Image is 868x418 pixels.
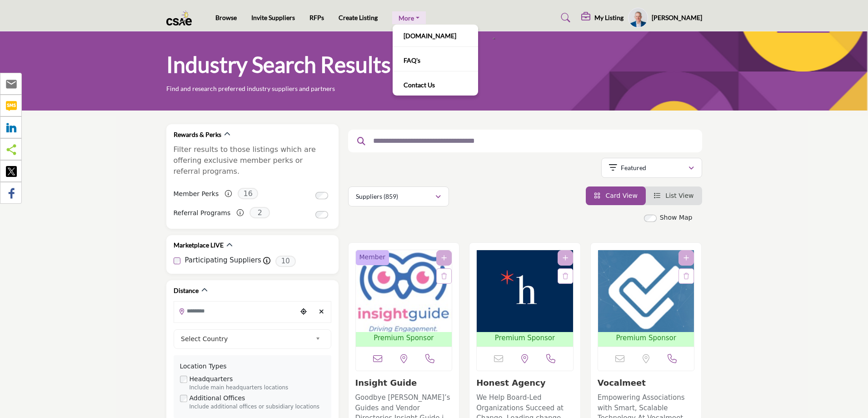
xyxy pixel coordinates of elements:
[174,205,231,221] label: Referral Programs
[605,192,637,199] span: Card View
[166,10,197,25] img: Site Logo
[174,241,224,250] h2: Marketplace LIVE
[654,192,694,199] a: View List
[315,302,329,322] div: Clear search location
[315,192,328,199] input: Switch to Member Perks
[646,186,702,205] li: List View
[374,333,434,343] span: Premium Sponsor
[275,256,296,267] span: 10
[356,250,452,332] img: Insight Guide
[598,378,646,388] a: Vocalmeet
[359,252,386,262] span: Member
[249,207,270,218] span: 2
[441,254,447,262] a: Add To List
[166,50,391,79] h1: Industry Search Results
[174,286,199,295] h2: Distance
[586,186,646,205] li: Card View
[174,257,180,264] input: Participating Suppliers checkbox
[598,378,695,388] h3: Vocalmeet
[181,333,312,344] span: Select Country
[476,378,574,388] h3: Honest Agency
[356,250,452,347] a: Open Listing in new tab
[581,12,624,23] div: My Listing
[628,8,648,28] button: Show hide supplier dropdown
[190,374,233,384] label: Headquarters
[185,255,261,266] label: Participating Suppliers
[190,393,245,403] label: Additional Offices
[552,10,576,25] a: Search
[660,213,693,222] label: Show Map
[652,13,702,22] h5: [PERSON_NAME]
[563,254,568,262] a: Add To List
[309,14,324,21] a: RFPs
[601,158,702,178] button: Featured
[166,84,335,93] p: Find and research preferred industry suppliers and partners
[174,186,219,202] label: Member Perks
[190,403,325,411] div: Include additional offices or subsidiary locations
[297,302,310,322] div: Choose your current location
[594,14,624,22] h5: My Listing
[180,362,325,371] div: Location Types
[174,130,221,139] h2: Rewards & Perks
[598,250,694,332] img: Vocalmeet
[215,14,237,21] a: Browse
[315,211,328,218] input: Switch to Referral Programs
[616,333,676,343] span: Premium Sponsor
[392,11,426,24] a: More
[665,192,693,199] span: List View
[397,78,474,91] a: Contact Us
[476,378,545,388] a: Honest Agency
[495,333,555,343] span: Premium Sponsor
[356,192,398,201] p: Suppliers (859)
[251,14,295,21] a: Invite Suppliers
[477,250,573,332] img: Honest Agency
[174,144,331,177] p: Filter results to those listings which are offering exclusive member perks or referral programs.
[598,250,694,347] a: Open Listing in new tab
[355,378,417,388] a: Insight Guide
[477,250,573,347] a: Open Listing in new tab
[174,302,297,320] input: Search Location
[190,384,325,392] div: Include main headquarters locations
[355,378,453,388] h3: Insight Guide
[339,14,378,21] a: Create Listing
[683,254,689,262] a: Add To List
[621,163,646,172] p: Featured
[238,188,258,199] span: 16
[397,29,474,42] a: [DOMAIN_NAME]
[594,192,638,199] a: View Card
[397,54,474,66] a: FAQ's
[348,186,449,206] button: Suppliers (859)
